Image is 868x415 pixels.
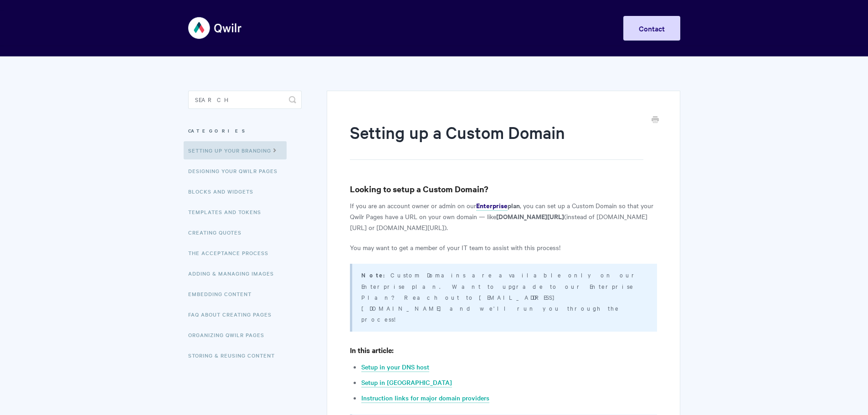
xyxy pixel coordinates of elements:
[184,141,287,159] a: Setting up your Branding
[508,200,520,210] strong: plan
[652,115,659,125] a: Print this Article
[623,16,680,41] a: Contact
[350,200,657,233] p: If you are an account owner or admin on our , you can set up a Custom Domain so that your Qwilr P...
[188,11,242,45] img: Qwilr Help Center
[476,201,508,211] a: Enterprise
[188,162,284,180] a: Designing Your Qwilr Pages
[361,378,452,388] a: Setup in [GEOGRAPHIC_DATA]
[361,362,429,372] a: Setup in your DNS host
[496,211,564,221] strong: [DOMAIN_NAME][URL]
[188,223,248,241] a: Creating Quotes
[350,183,657,195] h3: Looking to setup a Custom Domain?
[476,200,508,210] strong: Enterprise
[188,123,302,139] h3: Categories
[188,264,281,282] a: Adding & Managing Images
[188,285,258,303] a: Embedding Content
[350,345,394,355] strong: In this article:
[188,91,302,109] input: Search
[350,121,643,160] h1: Setting up a Custom Domain
[361,271,390,279] strong: Note:
[361,269,645,324] p: Custom Domains are available only on our Enterprise plan. Want to upgrade to our Enterprise Plan?...
[188,244,275,262] a: The Acceptance Process
[188,305,278,323] a: FAQ About Creating Pages
[188,203,268,221] a: Templates and Tokens
[188,346,282,364] a: Storing & Reusing Content
[361,393,489,403] a: Instruction links for major domain providers
[350,242,657,253] p: You may want to get a member of your IT team to assist with this process!
[188,326,271,344] a: Organizing Qwilr Pages
[188,182,260,200] a: Blocks and Widgets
